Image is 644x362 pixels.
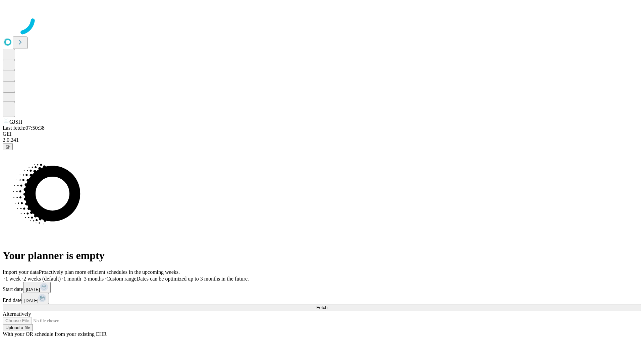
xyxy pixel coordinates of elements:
[106,276,136,282] span: Custom range
[3,269,39,275] span: Import your data
[23,276,61,282] span: 2 weeks (default)
[23,282,51,293] button: [DATE]
[5,276,21,282] span: 1 week
[3,293,641,304] div: End date
[9,119,22,125] span: GJSH
[3,131,641,137] div: GEI
[3,143,13,150] button: @
[39,269,180,275] span: Proactively plan more efficient schedules in the upcoming weeks.
[24,298,38,303] span: [DATE]
[3,331,107,337] span: With your OR schedule from your existing EHR
[137,276,249,282] span: Dates can be optimized up to 3 months in the future.
[3,324,33,331] button: Upload a file
[26,287,40,292] span: [DATE]
[21,293,49,304] button: [DATE]
[63,276,81,282] span: 1 month
[3,249,641,262] h1: Your planner is empty
[3,125,45,131] span: Last fetch: 07:50:38
[3,282,641,293] div: Start date
[84,276,104,282] span: 3 months
[3,304,641,311] button: Fetch
[316,305,327,310] span: Fetch
[3,311,31,317] span: Alternatively
[5,144,10,149] span: @
[3,137,641,143] div: 2.0.241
